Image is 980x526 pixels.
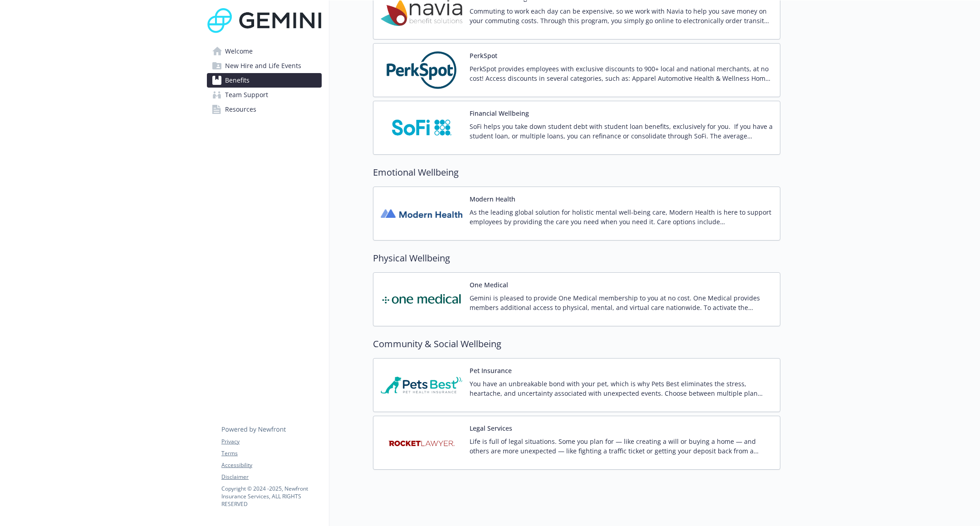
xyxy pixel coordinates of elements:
[470,366,512,375] button: Pet Insurance
[381,280,462,319] img: One Medical carrier logo
[470,194,515,204] button: Modern Health
[470,280,508,290] button: One Medical
[373,251,780,265] h2: Physical Wellbeing
[221,461,321,469] a: Accessibility
[470,423,512,433] button: Legal Services
[225,88,268,102] span: Team Support
[470,64,773,83] p: PerkSpot provides employees with exclusive discounts to 900+ local and national merchants, at no ...
[221,485,321,508] p: Copyright © 2024 - 2025 , Newfront Insurance Services, ALL RIGHTS RESERVED
[381,194,462,233] img: Modern Health carrier logo
[225,59,301,73] span: New Hire and Life Events
[221,449,321,457] a: Terms
[470,207,773,226] p: As the leading global solution for holistic mental well-being care, Modern Health is here to supp...
[225,44,253,59] span: Welcome
[470,6,773,25] p: Commuting to work each day can be expensive, so we work with Navia to help you save money on your...
[381,366,462,404] img: Pets Best Insurance Services carrier logo
[207,44,322,59] a: Welcome
[470,122,773,141] p: SoFi helps you take down student debt with student loan benefits, exclusively for you. If you hav...
[373,337,780,351] h2: Community & Social Wellbeing
[221,473,321,481] a: Disclaimer
[381,108,462,147] img: SoFi carrier logo
[470,51,497,60] button: PerkSpot
[207,73,322,88] a: Benefits
[207,88,322,102] a: Team Support
[470,293,773,312] p: Gemini is pleased to provide One Medical membership to you at no cost. One Medical provides membe...
[207,102,322,117] a: Resources
[470,379,773,398] p: You have an unbreakable bond with your pet, which is why Pets Best eliminates the stress, heartac...
[225,102,256,117] span: Resources
[221,438,321,446] a: Privacy
[373,166,780,179] h2: Emotional Wellbeing
[381,51,462,89] img: PerkSpot carrier logo
[381,423,462,462] img: Rocket Lawyer Inc carrier logo
[470,108,529,118] button: Financial Wellbeing
[207,59,322,73] a: New Hire and Life Events
[470,437,773,456] p: Life is full of legal situations. Some you plan for — like creating a will or buying a home — and...
[225,73,250,88] span: Benefits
